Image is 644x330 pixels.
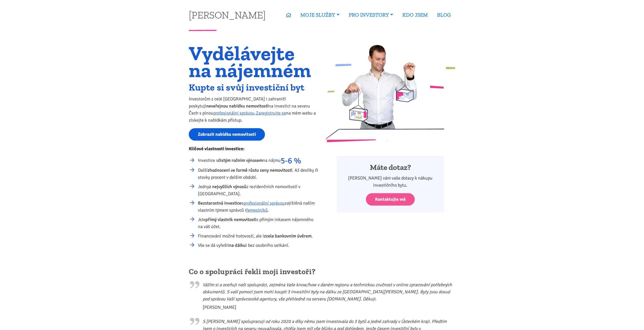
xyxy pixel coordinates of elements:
[229,243,246,248] strong: na dálku
[198,200,319,214] li: s zajištěná naším vlastním týmem správců i .
[189,145,319,152] p: Klíčové vlastnosti investice:
[264,233,311,239] strong: zcela bankovním úvěrem
[344,9,398,21] a: PRO INVESTORY
[213,110,255,116] a: profesionální správou
[189,95,319,124] p: Investorům z celé [GEOGRAPHIC_DATA] i zahraničí poskytuji na investici na severu Čech s plnou . n...
[398,9,432,21] a: KDO JSEM
[218,158,263,163] strong: čistým ročním výnosem
[256,110,286,116] a: Zaregistrujte se
[246,207,268,213] a: řemeslníků
[206,103,268,109] strong: neveřejnou nabídku nemovitostí
[189,10,266,20] a: [PERSON_NAME]
[198,200,241,206] strong: Bezstarostná investice
[198,232,319,239] li: Financování možné hotovostí, ale i .
[198,242,319,249] li: Vše se dá vyřešit i bez osobního setkání.
[189,45,319,79] h1: Vydělávejte na nájemném
[205,217,256,222] strong: přímý vlastník nemovitosti
[366,193,415,206] a: Kontaktujte mě
[198,183,319,197] li: Jedny z rezidenčních nemovitostí v [GEOGRAPHIC_DATA].
[189,128,265,141] a: Zobrazit nabídku nemovitostí
[344,163,437,172] h4: Máte dotaz?
[432,9,455,21] a: BLOG
[189,267,455,277] h2: Co o spolupráci řekli moji investoři?
[198,157,319,164] li: Investice s na nájmu
[203,304,455,311] span: [PERSON_NAME]
[189,83,319,92] h2: Kupte si svůj investiční byt
[209,184,246,189] strong: z nejvyšších výnosů
[207,167,292,173] strong: zhodnocení ve formě růstu ceny nemovitostí
[344,174,437,189] p: [PERSON_NAME] vám vaše dotazy k nákupu investičního bytu.
[189,279,455,311] blockquote: Vážím si a oceňuji naši spolupráci, zejména Vaše know/how v daném regionu a technickou zručnost v...
[296,9,344,21] a: MOJE SLUŽBY
[243,200,285,206] a: profesionální správou
[281,156,301,166] strong: 5-6 %
[198,216,319,230] li: Jste s přímým inkasem nájemného na váš účet.
[198,167,319,181] li: Další . Až desítky či stovky procent v delším období.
